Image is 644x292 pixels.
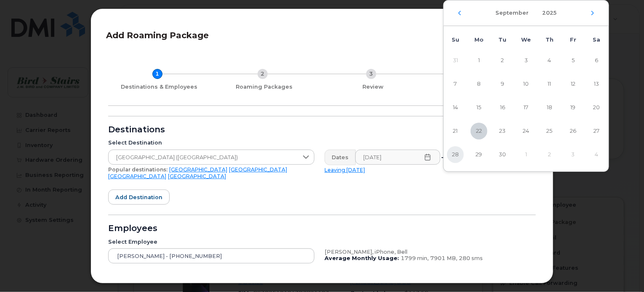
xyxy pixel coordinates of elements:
span: 15 [471,99,487,116]
td: 31 [444,49,467,72]
td: 6 [585,49,609,72]
span: Popular destinations: [108,166,168,173]
span: Mo [474,37,484,43]
span: Add destination [115,193,162,201]
td: 11 [538,72,562,96]
span: 11 [541,76,558,92]
div: Employees [108,225,536,232]
td: 1 [514,143,538,166]
td: 9 [491,72,514,96]
div: [PERSON_NAME], iPhone, Bell [325,249,531,255]
td: 12 [562,72,585,96]
td: 3 [514,49,538,72]
td: 24 [514,119,538,143]
td: 20 [585,96,609,119]
div: 2 [258,69,268,79]
span: 24 [518,123,535,139]
td: 16 [491,96,514,119]
span: Sa [593,37,601,43]
span: 14 [447,99,464,116]
td: 13 [585,72,609,96]
b: Average Monthly Usage: [325,255,399,261]
button: Choose Year [537,5,562,21]
td: 3 [562,143,585,166]
button: Next Month [590,11,595,16]
span: We [521,37,531,43]
div: 3 [366,69,376,79]
span: Add Roaming Package [106,30,209,40]
span: 25 [541,123,558,139]
button: Choose Month [490,5,534,21]
span: 23 [494,123,511,139]
td: 27 [585,119,609,143]
div: Finish [431,84,532,90]
span: 30 [494,146,511,163]
td: 2 [538,143,562,166]
span: 26 [565,123,582,139]
span: 16 [494,99,511,116]
td: 19 [562,96,585,119]
span: 7 [447,76,464,92]
td: 25 [538,119,562,143]
span: 18 [541,99,558,116]
span: 280 sms [459,255,483,261]
span: 13 [588,76,605,92]
span: 9 [494,76,511,92]
span: 10 [518,76,535,92]
a: [GEOGRAPHIC_DATA] [229,166,287,173]
td: 1 [467,49,491,72]
td: 4 [538,49,562,72]
div: Destinations [108,126,536,133]
span: Th [546,37,554,43]
span: 2 [494,52,511,69]
a: [GEOGRAPHIC_DATA] [169,166,227,173]
div: Select Destination [108,139,314,146]
td: 17 [514,96,538,119]
span: 27 [588,123,605,139]
span: 21 [447,123,464,139]
td: 4 [585,143,609,166]
input: Search device [108,248,314,263]
td: 18 [538,96,562,119]
td: 30 [491,143,514,166]
span: 4 [541,52,558,69]
td: 10 [514,72,538,96]
span: 1799 min, [401,255,428,261]
span: United States of America (USA) [109,150,298,165]
span: 19 [565,99,582,116]
span: 12 [565,76,582,92]
a: [GEOGRAPHIC_DATA] [168,173,226,179]
span: 22 [471,123,487,139]
a: Leaving [DATE] [325,167,365,173]
td: 8 [467,72,491,96]
span: Fr [570,37,576,43]
span: 6 [588,52,605,69]
button: Previous Month [457,11,462,16]
span: 1 [471,52,487,69]
td: 23 [491,119,514,143]
div: Select Employee [108,239,314,245]
button: Add destination [108,189,170,205]
td: 7 [444,72,467,96]
a: [GEOGRAPHIC_DATA] [108,173,166,179]
input: Please fill out this field [355,150,440,165]
td: 5 [562,49,585,72]
div: Roaming Packages [213,84,315,90]
td: 26 [562,119,585,143]
td: 29 [467,143,491,166]
div: Review [322,84,424,90]
div: - [440,150,446,165]
span: 5 [565,52,582,69]
span: 7901 MB, [430,255,457,261]
span: 28 [447,146,464,163]
span: 8 [471,76,487,92]
iframe: Messenger Launcher [607,255,638,286]
span: Su [452,37,459,43]
span: 17 [518,99,535,116]
span: 20 [588,99,605,116]
td: 22 [467,119,491,143]
span: 3 [518,52,535,69]
span: Tu [498,37,506,43]
td: 2 [491,49,514,72]
td: 14 [444,96,467,119]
